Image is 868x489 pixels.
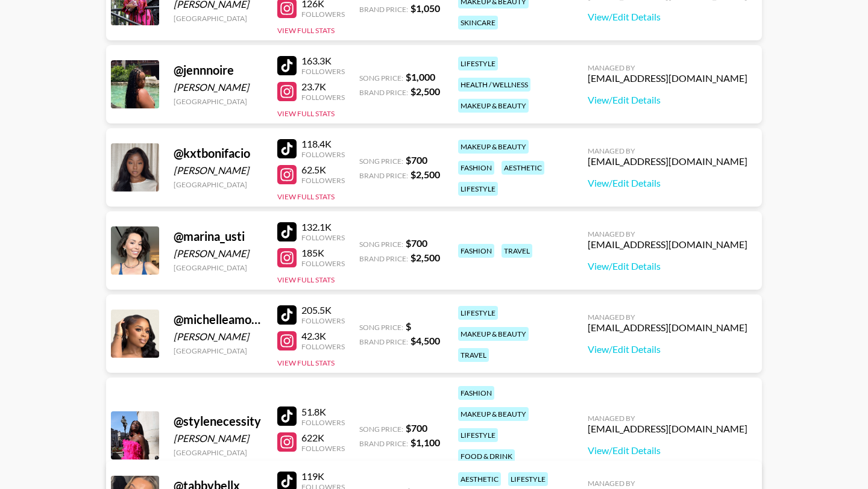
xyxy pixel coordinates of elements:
[301,444,345,453] div: Followers
[588,479,747,488] div: Managed By
[301,259,345,268] div: Followers
[301,55,345,67] div: 163.3K
[458,306,498,320] div: lifestyle
[301,10,345,19] div: Followers
[588,260,747,272] a: View/Edit Details
[588,155,747,167] div: [EMAIL_ADDRESS][DOMAIN_NAME]
[502,161,544,175] div: aesthetic
[301,330,345,342] div: 42.3K
[406,154,427,166] strong: $ 700
[410,437,440,448] strong: $ 1,100
[174,312,263,327] div: @ michelleamoree
[277,26,335,35] button: View Full Stats
[359,240,403,249] span: Song Price:
[359,425,403,434] span: Song Price:
[301,233,345,242] div: Followers
[301,221,345,233] div: 132.1K
[301,67,345,76] div: Followers
[359,5,408,14] span: Brand Price:
[174,448,263,457] div: [GEOGRAPHIC_DATA]
[458,78,530,92] div: health / wellness
[458,386,494,400] div: fashion
[277,109,335,118] button: View Full Stats
[359,171,408,180] span: Brand Price:
[301,418,345,427] div: Followers
[359,337,408,346] span: Brand Price:
[410,86,440,97] strong: $ 2,500
[174,248,263,260] div: [PERSON_NAME]
[174,81,263,93] div: [PERSON_NAME]
[277,358,335,367] button: View Full Stats
[174,180,263,189] div: [GEOGRAPHIC_DATA]
[174,164,263,176] div: [PERSON_NAME]
[458,348,489,362] div: travel
[458,16,498,30] div: skincare
[588,423,747,435] div: [EMAIL_ADDRESS][DOMAIN_NAME]
[359,73,403,83] span: Song Price:
[174,263,263,272] div: [GEOGRAPHIC_DATA]
[277,275,335,284] button: View Full Stats
[174,414,263,429] div: @ stylenecessity
[588,94,747,106] a: View/Edit Details
[502,244,532,258] div: travel
[406,320,411,332] strong: $
[359,323,403,332] span: Song Price:
[588,313,747,322] div: Managed By
[174,97,263,106] div: [GEOGRAPHIC_DATA]
[174,14,263,23] div: [GEOGRAPHIC_DATA]
[301,432,345,444] div: 622K
[458,99,529,113] div: makeup & beauty
[174,229,263,244] div: @ marina_usti
[588,177,747,189] a: View/Edit Details
[588,444,747,456] a: View/Edit Details
[458,182,498,196] div: lifestyle
[277,192,335,201] button: View Full Stats
[458,472,501,486] div: aesthetic
[359,254,408,263] span: Brand Price:
[410,252,440,263] strong: $ 2,500
[277,460,335,469] button: View Full Stats
[301,176,345,185] div: Followers
[458,161,494,175] div: fashion
[174,346,263,355] div: [GEOGRAPHIC_DATA]
[508,472,548,486] div: lifestyle
[359,439,408,448] span: Brand Price:
[410,2,440,14] strong: $ 1,050
[458,407,529,421] div: makeup & beauty
[301,342,345,351] div: Followers
[301,81,345,93] div: 23.7K
[301,138,345,150] div: 118.4K
[588,343,747,355] a: View/Edit Details
[406,71,435,83] strong: $ 1,000
[588,238,747,251] div: [EMAIL_ADDRESS][DOMAIN_NAME]
[406,237,427,249] strong: $ 700
[301,304,345,316] div: 205.5K
[588,229,747,238] div: Managed By
[588,322,747,334] div: [EMAIL_ADDRESS][DOMAIN_NAME]
[301,316,345,325] div: Followers
[359,88,408,97] span: Brand Price:
[458,449,515,463] div: food & drink
[301,164,345,176] div: 62.5K
[359,157,403,166] span: Song Price:
[301,150,345,159] div: Followers
[301,470,345,482] div: 119K
[174,63,263,78] div: @ jennnoire
[458,244,494,258] div: fashion
[174,331,263,343] div: [PERSON_NAME]
[588,11,747,23] a: View/Edit Details
[588,63,747,72] div: Managed By
[458,428,498,442] div: lifestyle
[301,247,345,259] div: 185K
[458,57,498,70] div: lifestyle
[410,169,440,180] strong: $ 2,500
[406,422,427,434] strong: $ 700
[174,146,263,161] div: @ kxtbonifacio
[301,406,345,418] div: 51.8K
[588,414,747,423] div: Managed By
[301,93,345,102] div: Followers
[174,432,263,444] div: [PERSON_NAME]
[588,146,747,155] div: Managed By
[458,327,529,341] div: makeup & beauty
[458,140,529,154] div: makeup & beauty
